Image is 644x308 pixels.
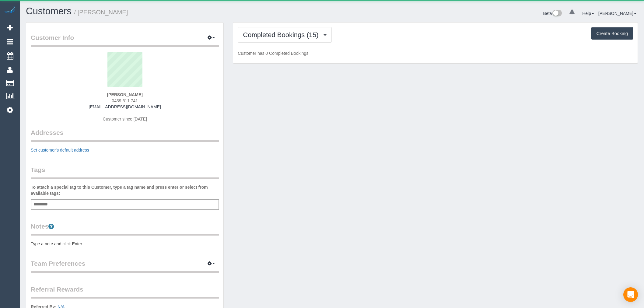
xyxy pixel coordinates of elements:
[623,287,638,302] div: Open Intercom Messenger
[4,6,16,15] img: Automaid Logo
[582,11,594,16] a: Help
[74,9,128,16] small: / [PERSON_NAME]
[238,50,633,56] p: Customer has 0 Completed Bookings
[26,6,72,16] a: Customers
[31,241,219,247] pre: Type a note and click Enter
[31,259,219,273] legend: Team Preferences
[552,10,562,18] img: New interface
[31,222,219,236] legend: Notes
[31,33,219,47] legend: Customer Info
[591,27,633,40] button: Create Booking
[107,92,142,97] strong: [PERSON_NAME]
[243,31,321,39] span: Completed Bookings (15)
[31,184,219,196] label: To attach a special tag to this Customer, type a tag name and press enter or select from availabl...
[238,27,331,43] button: Completed Bookings (15)
[543,11,562,16] a: Beta
[89,104,161,109] a: [EMAIL_ADDRESS][DOMAIN_NAME]
[31,165,219,179] legend: Tags
[112,98,138,103] span: 0439 611 741
[31,148,89,152] a: Set customer's default address
[598,11,636,16] a: [PERSON_NAME]
[31,285,219,299] legend: Referral Rewards
[103,117,147,121] span: Customer since [DATE]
